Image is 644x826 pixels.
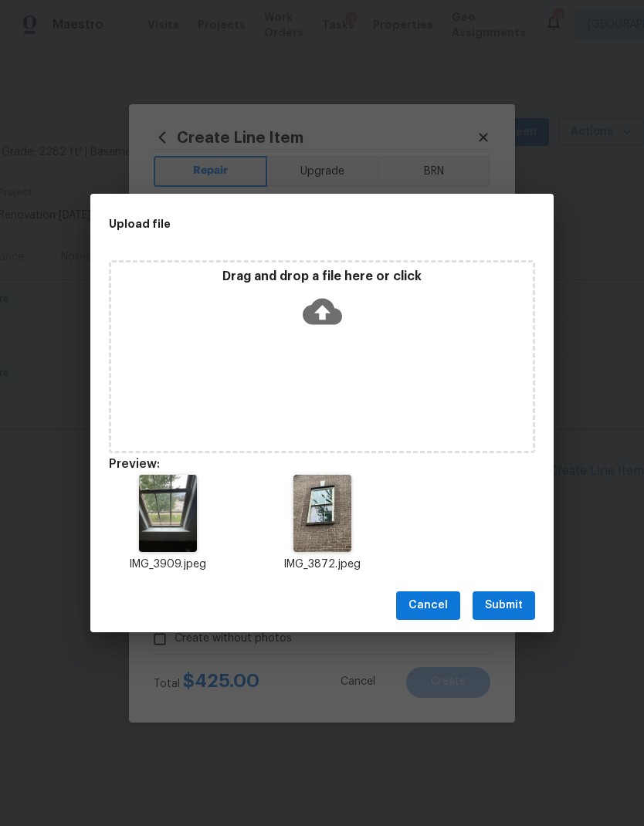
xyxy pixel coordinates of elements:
h2: Upload file [109,215,466,232]
img: 9k= [293,475,351,552]
button: Cancel [396,591,460,620]
span: Cancel [408,596,448,615]
p: Drag and drop a file here or click [111,269,533,285]
span: Submit [485,596,523,615]
p: IMG_3872.jpeg [263,557,381,573]
button: Submit [473,591,535,620]
img: 2Q== [139,475,197,552]
p: IMG_3909.jpeg [109,557,226,573]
